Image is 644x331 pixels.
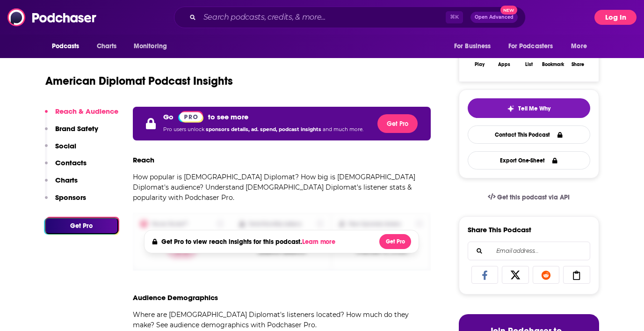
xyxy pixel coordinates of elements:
[133,172,431,203] p: How popular is [DEMOGRAPHIC_DATA] Diplomat? How big is [DEMOGRAPHIC_DATA] Diplomat's audience? Un...
[45,124,98,141] button: Brand Safety
[446,11,463,23] span: ⌘ K
[476,242,582,260] input: Email address...
[55,107,118,116] p: Reach & Audience
[468,125,590,144] a: Contact This Podcast
[133,293,218,302] h3: Audience Demographics
[45,158,87,176] button: Contacts
[178,110,204,123] a: Pro website
[471,266,499,284] a: Share on Facebook
[45,74,233,88] h1: American Diplomat Podcast Insights
[571,40,587,53] span: More
[174,7,526,28] div: Search podcasts, credits, & more...
[91,37,123,55] a: Charts
[468,98,590,118] button: tell me why sparkleTell Me Why
[468,225,531,234] h3: Share This Podcast
[302,238,338,246] button: Learn more
[480,186,578,209] a: Get this podcast via API
[206,126,323,132] span: sponsors details, ad. spend, podcast insights
[508,40,553,53] span: For Podcasters
[563,266,590,284] a: Copy Link
[498,62,510,67] div: Apps
[475,15,514,20] span: Open Advanced
[45,218,118,234] button: Get Pro
[502,266,529,284] a: Share on X/Twitter
[163,112,174,121] p: Go
[533,266,560,284] a: Share on Reddit
[200,10,446,25] input: Search podcasts, credits, & more...
[470,12,518,23] button: Open AdvancedNew
[468,151,590,169] button: Export One-Sheet
[7,8,97,26] img: Podchaser - Follow, Share and Rate Podcasts
[448,37,503,55] button: open menu
[377,114,418,133] button: Get Pro
[454,40,491,53] span: For Business
[564,37,599,55] button: open menu
[525,62,533,67] div: List
[178,111,204,123] img: Podchaser Pro
[507,105,514,112] img: tell me why sparkle
[163,123,363,137] p: Pro users unlock and much more.
[52,40,80,53] span: Podcasts
[127,37,179,55] button: open menu
[133,155,154,164] h3: Reach
[133,309,431,330] p: Where are [DEMOGRAPHIC_DATA] Diplomat's listeners located? How much do they make? See audience de...
[55,176,78,184] p: Charts
[475,62,485,67] div: Play
[497,193,570,201] span: Get this podcast via API
[45,193,86,210] button: Sponsors
[45,141,76,159] button: Social
[55,158,87,167] p: Contacts
[500,6,517,15] span: New
[45,107,118,124] button: Reach & Audience
[45,176,78,193] button: Charts
[502,37,567,55] button: open menu
[572,62,584,67] div: Share
[379,234,411,249] button: Get Pro
[55,124,98,133] p: Brand Safety
[55,141,76,150] p: Social
[208,112,248,121] p: to see more
[161,238,338,246] h4: Get Pro to view reach insights for this podcast.
[468,242,590,260] div: Search followers
[542,62,564,67] div: Bookmark
[97,40,117,53] span: Charts
[55,193,86,202] p: Sponsors
[594,10,637,25] button: Log In
[518,105,550,112] span: Tell Me Why
[134,40,167,53] span: Monitoring
[45,37,92,55] button: open menu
